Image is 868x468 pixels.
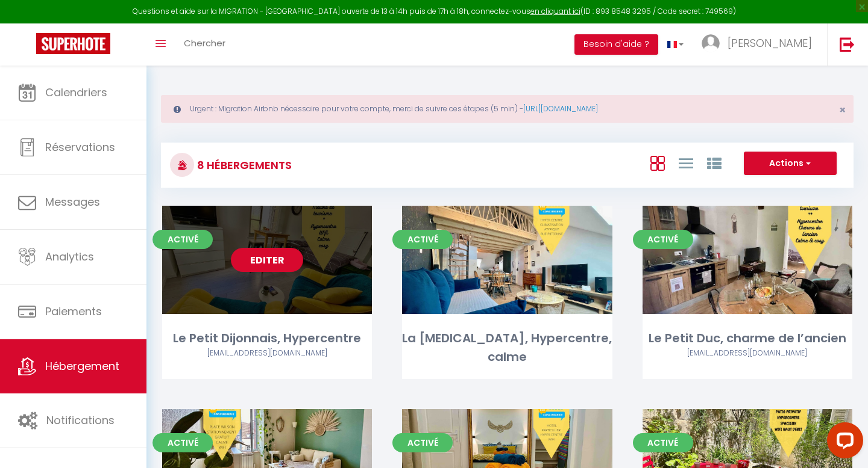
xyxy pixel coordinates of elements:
a: Editer [231,248,303,272]
div: Airbnb [643,348,852,359]
span: × [839,102,846,117]
img: ... [702,34,720,52]
button: Besoin d'aide ? [574,34,658,55]
button: Actions [744,152,837,176]
div: Urgent : Migration Airbnb nécessaire pour votre compte, merci de suivre ces étapes (5 min) - [161,95,854,123]
a: Editer [711,248,784,272]
span: Activé [633,230,693,249]
span: Activé [392,230,453,249]
a: Vue en Liste [679,153,693,173]
a: Vue en Box [650,153,665,173]
iframe: LiveChat chat widget [817,417,868,468]
div: Airbnb [162,348,372,359]
a: Vue par Groupe [707,153,722,173]
div: La [MEDICAL_DATA], Hypercentre, calme [402,329,612,367]
span: Activé [633,433,693,452]
span: Réservations [45,140,115,155]
span: Paiements [45,304,102,319]
span: Analytics [45,249,94,264]
span: Chercher [184,37,225,49]
h3: 8 Hébergements [194,152,292,179]
span: Activé [153,433,213,452]
span: Hébergement [45,359,119,374]
img: logout [840,37,855,52]
a: en cliquant ici [530,6,580,16]
div: Le Petit Dijonnais, Hypercentre [162,329,372,348]
span: Notifications [46,413,115,428]
a: [URL][DOMAIN_NAME] [523,103,598,114]
span: Activé [392,433,453,452]
button: Close [839,105,846,115]
a: Chercher [175,23,234,66]
a: ... [PERSON_NAME] [693,23,827,66]
div: Le Petit Duc, charme de l’ancien [643,329,852,348]
span: Activé [153,230,213,249]
span: [PERSON_NAME] [728,35,812,51]
span: Calendriers [45,85,107,100]
img: Super Booking [36,33,110,54]
span: Messages [45,194,100,209]
a: Editer [471,248,543,272]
